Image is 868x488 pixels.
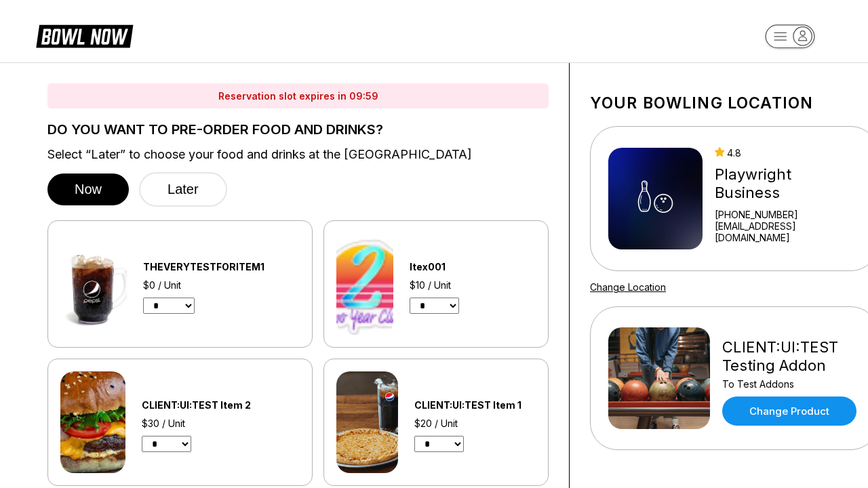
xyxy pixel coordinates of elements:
img: CLIENT:UI:TEST Testing Addon [608,327,710,429]
a: [EMAIL_ADDRESS][DOMAIN_NAME] [715,220,860,243]
a: Change Location [590,281,666,293]
div: $20 / Unit [414,418,536,429]
div: THEVERYTESTFORITEM1 [143,261,300,272]
div: Reservation slot expires in 09:59 [47,83,549,108]
div: CLIENT:UI:TEST Item 1 [414,399,536,411]
img: Itex001 [336,233,393,335]
button: Later [139,172,227,207]
img: Playwright Business [608,148,703,249]
img: CLIENT:UI:TEST Item 1 [336,371,398,473]
div: CLIENT:UI:TEST Item 2 [142,399,288,411]
label: Select “Later” to choose your food and drinks at the [GEOGRAPHIC_DATA] [47,147,549,162]
img: CLIENT:UI:TEST Item 2 [60,371,125,473]
div: Playwright Business [715,165,860,202]
div: [PHONE_NUMBER] [715,209,860,220]
div: $10 / Unit [410,279,504,291]
div: To Test Addons [722,378,860,390]
label: DO YOU WANT TO PRE-ORDER FOOD AND DRINKS? [47,122,549,137]
a: Change Product [722,396,856,426]
img: THEVERYTESTFORITEM1 [60,233,127,335]
div: CLIENT:UI:TEST Testing Addon [722,338,860,375]
div: $0 / Unit [143,279,300,291]
div: $30 / Unit [142,418,288,429]
button: Now [47,174,129,205]
div: 4.8 [715,147,860,159]
div: Itex001 [410,261,504,272]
